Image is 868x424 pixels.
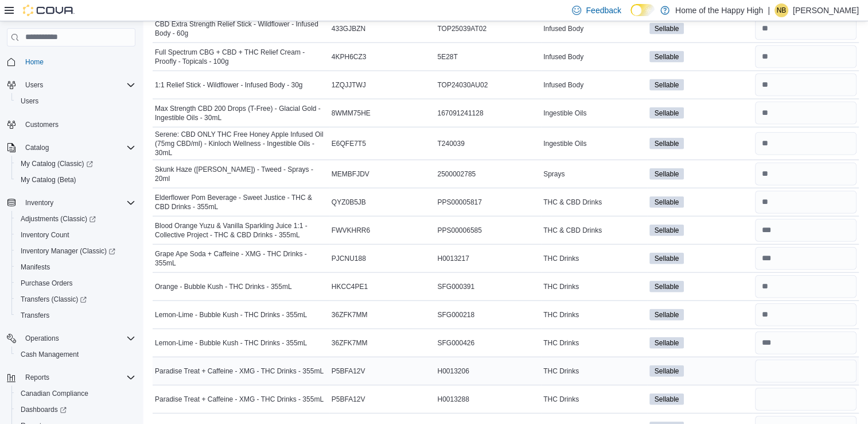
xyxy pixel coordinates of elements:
[21,55,48,69] a: Home
[16,212,135,226] span: Adjustments (Classic)
[25,57,44,67] span: Home
[11,291,140,307] a: Transfers (Classic)
[543,226,602,235] span: THC & CBD Drinks
[655,394,679,404] span: Sellable
[21,263,50,272] span: Manifests
[16,348,135,361] span: Cash Management
[649,394,684,405] span: Sellable
[630,16,631,17] span: Dark Mode
[332,226,370,235] span: FWVKHRR6
[655,253,679,264] span: Sellable
[774,3,788,17] div: Naomi Blackburn
[11,227,140,243] button: Inventory Count
[435,252,541,265] div: H0013217
[543,254,579,263] span: THC Drinks
[21,196,58,210] button: Inventory
[332,338,368,348] span: 36ZFK7MM
[155,193,327,211] span: Elderflower Pom Beverage - Sweet Justice - THC & CBD Drinks - 355mL
[543,310,579,319] span: THC Drinks
[16,276,135,290] span: Purchase Orders
[543,367,579,376] span: THC Drinks
[2,116,140,133] button: Customers
[332,310,368,319] span: 36ZFK7MM
[21,230,69,240] span: Inventory Count
[21,332,64,345] button: Operations
[675,3,763,17] p: Home of the Happy High
[155,80,302,90] span: 1:1 Relief Stick - Wildflower - Infused Body - 30g
[11,211,140,227] a: Adjustments (Classic)
[11,307,140,323] button: Transfers
[21,55,135,69] span: Home
[16,157,98,171] a: My Catalog (Classic)
[21,97,38,106] span: Users
[655,282,679,292] span: Sellable
[2,53,140,70] button: Home
[11,346,140,363] button: Cash Management
[649,23,684,34] span: Sellable
[16,309,135,322] span: Transfers
[21,78,48,92] button: Users
[21,246,115,256] span: Inventory Manager (Classic)
[155,249,327,268] span: Grape Ape Soda + Caffeine - XMG - THC Drinks - 355mL
[155,338,307,348] span: Lemon-Lime - Bubble Kush - THC Drinks - 355mL
[21,214,96,223] span: Adjustments (Classic)
[21,295,87,304] span: Transfers (Classic)
[649,79,684,91] span: Sellable
[649,253,684,264] span: Sellable
[155,221,327,240] span: Blood Orange Yuzu & Vanilla Sparkling Juice 1:1 - Collective Project - THC & CBD Drinks - 355mL
[155,282,292,291] span: Orange - Bubble Kush - THC Drinks - 355mL
[16,309,54,322] a: Transfers
[16,228,74,242] a: Inventory Count
[655,338,679,348] span: Sellable
[16,173,81,187] a: My Catalog (Beta)
[435,167,541,181] div: 2500002785
[16,173,135,187] span: My Catalog (Beta)
[655,169,679,179] span: Sellable
[543,24,583,33] span: Infused Body
[655,138,679,149] span: Sellable
[649,365,684,377] span: Sellable
[649,138,684,149] span: Sellable
[649,309,684,321] span: Sellable
[155,165,327,183] span: Skunk Haze ([PERSON_NAME]) - Tweed - Sprays - 20ml
[21,371,54,384] button: Reports
[2,140,140,156] button: Catalog
[655,366,679,376] span: Sellable
[435,308,541,322] div: SFG000218
[793,3,859,17] p: [PERSON_NAME]
[649,281,684,292] span: Sellable
[435,392,541,406] div: H0013288
[2,195,140,211] button: Inventory
[2,77,140,93] button: Users
[11,275,140,291] button: Purchase Orders
[11,259,140,275] button: Manifests
[435,137,541,151] div: T240039
[332,139,366,148] span: E6QFE7T5
[11,386,140,402] button: Canadian Compliance
[435,223,541,237] div: PPS00006585
[155,367,324,376] span: Paradise Treat + Caffeine - XMG - THC Drinks - 355mL
[21,78,135,92] span: Users
[21,389,88,398] span: Canadian Compliance
[332,254,366,263] span: PJCNU188
[649,225,684,236] span: Sellable
[332,367,365,376] span: P5BFA12V
[25,143,49,152] span: Catalog
[435,280,541,294] div: SFG000391
[332,198,366,207] span: QYZ0B5JB
[16,348,83,361] a: Cash Management
[16,260,55,274] a: Manifests
[655,108,679,118] span: Sellable
[655,80,679,90] span: Sellable
[16,292,135,306] span: Transfers (Classic)
[777,3,787,17] span: NB
[655,225,679,236] span: Sellable
[11,156,140,172] a: My Catalog (Classic)
[25,198,53,207] span: Inventory
[332,24,365,33] span: 433GJBZN
[655,24,679,34] span: Sellable
[2,369,140,386] button: Reports
[655,52,679,62] span: Sellable
[16,94,43,108] a: Users
[543,198,602,207] span: THC & CBD Drinks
